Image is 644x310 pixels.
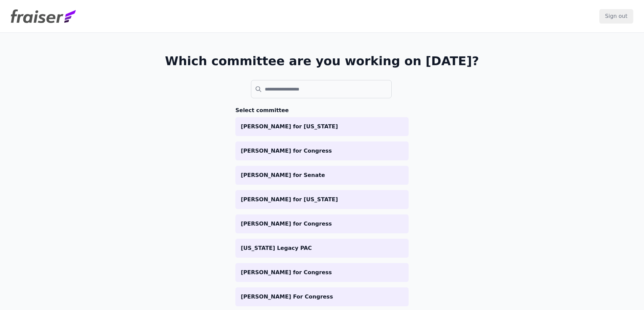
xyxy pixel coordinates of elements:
[165,54,479,68] h1: Which committee are you working on [DATE]?
[599,9,633,23] input: Sign out
[235,214,409,233] a: [PERSON_NAME] for Congress
[235,117,409,136] a: [PERSON_NAME] for [US_STATE]
[235,190,409,209] a: [PERSON_NAME] for [US_STATE]
[241,293,403,301] p: [PERSON_NAME] For Congress
[235,141,409,160] a: [PERSON_NAME] for Congress
[241,171,403,179] p: [PERSON_NAME] for Senate
[241,196,403,204] p: [PERSON_NAME] for [US_STATE]
[235,166,409,185] a: [PERSON_NAME] for Senate
[241,123,403,131] p: [PERSON_NAME] for [US_STATE]
[235,263,409,282] a: [PERSON_NAME] for Congress
[235,239,409,258] a: [US_STATE] Legacy PAC
[235,106,409,114] h3: Select committee
[241,220,403,228] p: [PERSON_NAME] for Congress
[241,268,403,277] p: [PERSON_NAME] for Congress
[11,9,76,23] img: Fraiser Logo
[235,287,409,306] a: [PERSON_NAME] For Congress
[241,244,403,252] p: [US_STATE] Legacy PAC
[241,147,403,155] p: [PERSON_NAME] for Congress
